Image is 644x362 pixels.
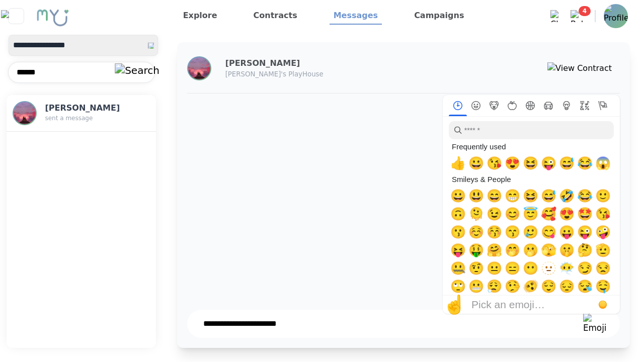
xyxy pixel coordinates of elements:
[45,102,127,114] h3: [PERSON_NAME]
[7,95,156,132] button: Profile[PERSON_NAME]sent a message
[330,8,382,25] a: Messages
[547,62,612,74] img: View Contract
[179,8,221,25] a: Explore
[550,10,562,22] img: Chat
[1,10,31,22] img: Close sidebar
[14,102,36,124] img: Profile
[410,8,468,25] a: Campaigns
[579,6,591,16] span: 4
[571,10,583,22] img: Bell
[583,313,607,334] img: Emoji
[45,114,127,122] p: sent a message
[250,8,301,25] a: Contracts
[115,63,159,78] img: Search
[225,69,414,79] p: [PERSON_NAME]'s PlayHouse
[604,4,628,28] img: Profile
[188,57,210,79] img: Profile
[225,57,414,69] h3: [PERSON_NAME]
